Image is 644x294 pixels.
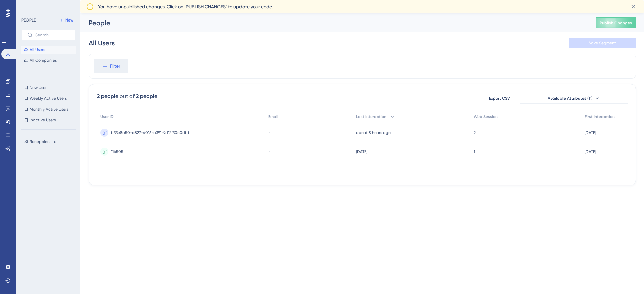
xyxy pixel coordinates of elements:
div: All Users [89,38,115,48]
input: Search [35,33,70,37]
button: Recepcionistas [21,138,80,146]
span: Publish Changes [600,20,632,26]
span: You have unpublished changes. Click on ‘PUBLISH CHANGES’ to update your code. [98,3,273,11]
span: - [268,149,270,154]
span: Email [268,114,278,119]
div: People [89,18,579,28]
span: Recepcionistas [30,139,58,144]
span: Web Session [474,114,498,119]
span: 2 [474,130,476,135]
button: New Users [21,84,76,92]
span: Inactive Users [30,117,56,123]
button: Filter [94,59,128,73]
div: out of [120,92,135,100]
span: Last Interaction [356,114,386,119]
span: 114505 [111,149,123,154]
div: 2 people [136,92,157,100]
button: Inactive Users [21,116,76,124]
span: - [268,130,270,135]
button: New [57,16,76,24]
time: [DATE] [585,130,596,135]
span: Weekly Active Users [30,96,67,101]
span: Filter [110,62,120,70]
button: Available Attributes (11) [520,93,628,104]
button: Weekly Active Users [21,94,76,102]
span: All Users [30,47,45,52]
time: about 5 hours ago [356,130,391,135]
time: [DATE] [585,149,596,154]
div: PEOPLE [21,17,36,23]
button: Export CSV [483,93,516,104]
div: 2 people [97,92,118,100]
span: Available Attributes (11) [548,96,593,101]
span: New [65,17,73,23]
button: Save Segment [569,38,636,48]
span: First Interaction [585,114,615,119]
span: Save Segment [589,40,616,46]
span: User ID [100,114,114,119]
span: All Companies [30,58,57,63]
span: New Users [30,85,48,90]
button: All Companies [21,56,76,65]
span: Export CSV [489,96,510,101]
span: b33e8a50-c827-4016-a391-9d12f30c0dbb [111,130,191,135]
span: 1 [474,149,475,154]
time: [DATE] [356,149,367,154]
span: Monthly Active Users [30,107,68,112]
button: All Users [21,46,76,54]
button: Monthly Active Users [21,105,76,113]
button: Publish Changes [596,17,636,28]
